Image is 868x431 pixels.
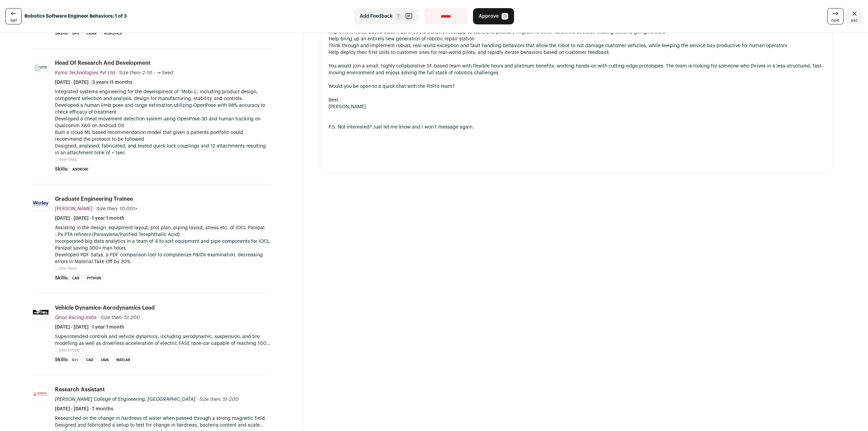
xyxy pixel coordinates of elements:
[329,83,824,90] div: Would you be open to a quick chat with the PitPro team?
[154,70,155,76] span: ·
[354,8,419,24] button: Add Feedback F
[94,207,137,211] span: · Size then: 10,001+
[395,13,402,20] span: F
[851,18,858,23] span: esc
[55,71,115,75] span: Rymo Technologies Pvt Ltd
[33,60,48,75] img: 05f3ecd6869b21bdbd65695cb6113fef85cdb48145f1d76dabab66de8ca11227.jpg
[329,36,824,42] li: Help bring up an entirely new generation of robotic repair station
[479,13,499,20] span: Approve
[55,304,155,312] div: Vehicle Dynamics-Aerodynamics Lead
[55,265,77,272] button: ...see less
[116,71,152,75] span: · Size then: 2-10
[197,397,239,402] span: · Size then: 51-200
[846,8,863,24] a: Close
[70,356,81,364] li: C++
[329,63,824,76] div: You would join a small, highly collaborative SF-based team with flexible hours and platinum benef...
[55,59,151,67] div: Head of Research And Development
[329,97,824,103] div: Best,
[329,42,824,49] li: Think through and implement robust, real-world exception and fault handling behaviors that allow ...
[55,195,133,203] div: Graduate Engineering Trainee
[55,89,271,156] p: Integrated systems engineering for the development of ‘Mobi-L’, including product design, compone...
[55,166,68,173] span: Skills:
[55,333,271,347] p: Superintended controls and vehicle dynamics, including aerodynamic, suspension, and tire modellin...
[55,156,77,163] button: ...see less
[55,347,80,354] button: ...see more
[329,124,824,131] div: P.S. Not interested? Just let me know and I won’t message again.
[55,315,97,320] span: Orion Racing India
[11,18,17,23] span: last
[156,71,173,75] span: → Seed
[55,79,132,86] span: [DATE] - [DATE] · 3 years 11 months
[55,30,68,37] span: Skills:
[55,386,105,393] div: Research Assistant
[33,201,48,206] img: 1bfce7b7a37f777b6fab47411f6e643b33f881615f21f907589a7a5e40fe52a7.jpg
[102,30,124,37] li: Robotics
[55,397,195,402] span: [PERSON_NAME] College of Engineering, [GEOGRAPHIC_DATA]
[84,30,99,37] li: Lidar
[33,386,48,402] img: 8b160dff84ed03dea82b5d1efdb145f8cc28d0750e633073fae9e54a82596a25.jpg
[55,324,124,331] span: [DATE] - [DATE] · 1 year 1 month
[84,275,103,282] li: Python
[360,13,393,20] span: Add Feedback
[98,356,111,364] li: Java
[831,18,840,23] span: next
[24,13,127,20] strong: Robotics Software Engineer Behaviors: 1 of 3
[33,310,48,315] img: b7b2ee865526f91ac7d05e71de6551f8466248c13dd36f507bb5bbed1905680d.jpg
[501,13,508,20] span: A
[114,356,133,364] li: MATLAB
[55,215,124,222] span: [DATE] - [DATE] · 1 year 1 month
[70,30,81,37] li: GPS
[827,8,844,24] a: next
[473,8,514,24] button: Approve A
[55,406,113,412] span: [DATE] - [DATE] · 7 months
[84,356,96,364] li: CAD
[55,415,271,429] p: Researched on the change in hardness of water when passed through a strong magnetic field. Design...
[55,224,271,265] p: Assisting in the design, equipment layout, plot plan, piping layout, stress etc. of IOCL Panipat ...
[5,8,22,24] a: last
[329,49,824,56] li: Help deploy their first units to customer sites for real-world pilots, and rapidly iterate behavi...
[55,275,68,281] span: Skills:
[55,356,68,363] span: Skills:
[98,315,140,320] span: · Size then: 51-200
[70,275,82,282] li: CAD
[70,166,91,173] li: Android
[55,207,92,211] span: [PERSON_NAME]
[329,103,824,110] div: [PERSON_NAME]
